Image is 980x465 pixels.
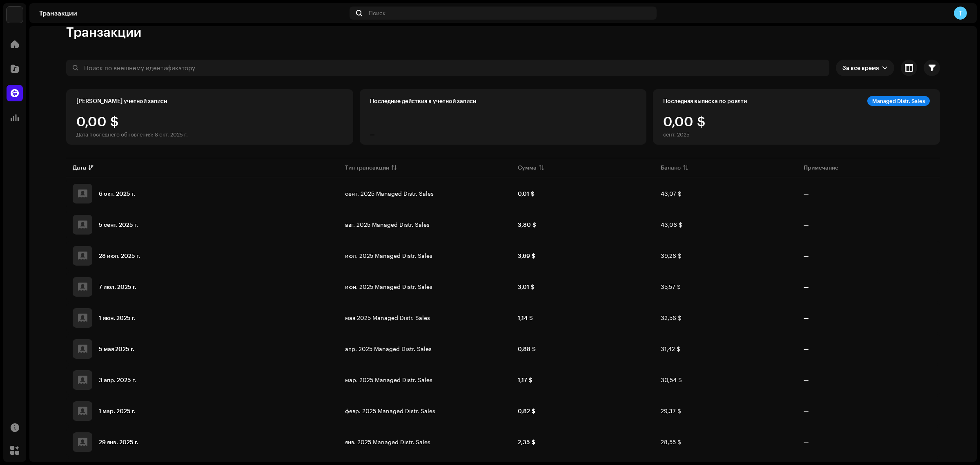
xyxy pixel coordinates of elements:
div: 1 мар. 2025 г. [99,408,136,414]
strong: 3,80 $ [518,221,536,228]
span: июл. 2025 Managed Distr. Sales [345,252,432,259]
span: июн. 2025 Managed Distr. Sales [345,283,432,290]
re-a-table-badge: — [804,284,809,290]
span: 39,26 $ [661,252,682,259]
re-a-table-badge: — [804,346,809,352]
div: Дата последнего обновления: 8 окт. 2025 г. [76,131,188,138]
re-a-table-badge: — [804,408,809,414]
strong: 3,69 $ [518,252,535,259]
div: Последние действия в учетной записи [370,98,476,104]
div: сент. 2025 [663,131,705,138]
span: 43,06 $ [661,221,682,228]
strong: 1,17 $ [518,376,532,383]
div: 3 апр. 2025 г. [99,377,136,383]
span: 31,42 $ [661,345,680,352]
span: февр. 2025 Managed Distr. Sales [345,407,435,414]
span: 29,37 $ [661,407,681,414]
div: 6 окт. 2025 г. [99,191,135,197]
span: 28,55 $ [661,438,681,445]
div: 1 июн. 2025 г. [99,315,136,321]
strong: 1,14 $ [518,314,533,321]
div: — [370,131,375,138]
span: 32,56 $ [661,314,682,321]
span: янв. 2025 Managed Distr. Sales [345,438,430,445]
div: 7 июл. 2025 г. [99,284,136,290]
span: сент. 2025 Managed Distr. Sales [345,190,434,197]
div: Транзакции [39,10,346,16]
span: 30,54 $ [661,376,682,383]
span: 35,57 $ [661,283,681,290]
div: Сумма [518,163,537,172]
re-a-table-badge: — [804,222,809,228]
re-a-table-badge: — [804,191,809,197]
strong: 0,88 $ [518,345,536,352]
input: Поиск по внешнему идентификатору [66,60,829,76]
span: 43,07 $ [661,190,682,197]
div: 5 сент. 2025 г. [99,222,138,228]
span: мар. 2025 Managed Distr. Sales [345,376,432,383]
span: авг. 2025 Managed Distr. Sales [345,221,430,228]
div: 5 мая 2025 г. [99,346,134,352]
re-a-table-badge: — [804,253,809,259]
span: апр. 2025 Managed Distr. Sales [345,345,432,352]
div: Баланс [661,163,681,172]
span: Поиск [369,10,385,16]
div: Дата [73,163,86,172]
div: 28 июл. 2025 г. [99,253,140,259]
div: T [954,7,967,20]
re-a-table-badge: — [804,315,809,321]
div: 29 янв. 2025 г. [99,439,138,445]
div: Тип трансакции [345,163,389,172]
re-a-table-badge: — [804,377,809,383]
div: Последняя выписка по роялти [663,98,747,104]
div: [PERSON_NAME] учетной записи [76,98,167,104]
div: Managed Distr. Sales [867,96,930,106]
strong: 3,01 $ [518,283,535,290]
div: dropdown trigger [882,60,888,76]
strong: 2,35 $ [518,438,535,445]
img: 4f352ab7-c6b2-4ec4-b97a-09ea22bd155f [7,7,23,23]
span: За все время [842,60,882,76]
strong: 0,82 $ [518,407,535,414]
span: мая 2025 Managed Distr. Sales [345,314,430,321]
re-a-table-badge: — [804,439,809,445]
span: Транзакции [66,24,141,40]
strong: 0,01 $ [518,190,535,197]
